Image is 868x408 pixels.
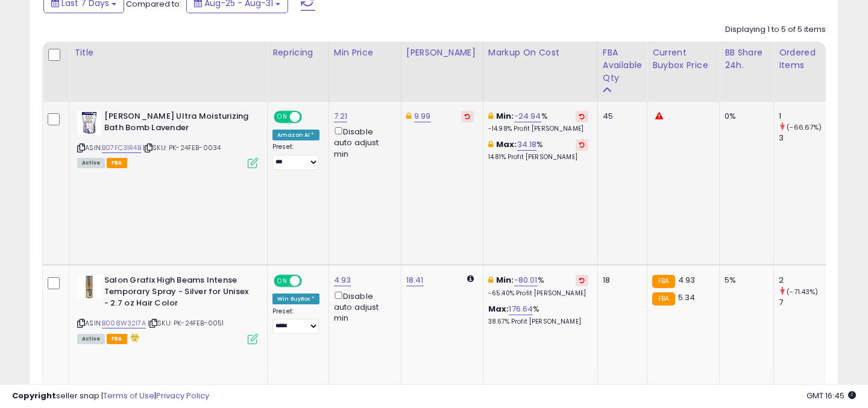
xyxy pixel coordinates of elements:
img: 41D8XDuSafL._SL40_.jpg [77,111,101,135]
span: OFF [300,112,319,122]
div: Disable auto adjust min [334,125,392,160]
div: BB Share 24h. [725,46,769,72]
p: 14.81% Profit [PERSON_NAME] [488,153,588,162]
a: Privacy Policy [156,390,209,401]
a: 176.64 [509,303,533,315]
p: -14.98% Profit [PERSON_NAME] [488,125,588,133]
div: Preset: [272,307,319,334]
i: Revert to store-level Min Markup [579,277,585,283]
span: ON [275,112,290,122]
b: Max: [496,139,517,150]
div: 45 [603,111,638,122]
span: 2025-09-8 16:45 GMT [807,390,856,401]
div: 1 [779,111,828,122]
span: 4.93 [678,274,696,286]
a: 4.93 [334,274,351,286]
th: The percentage added to the cost of goods (COGS) that forms the calculator for Min & Max prices. [483,42,597,102]
a: B008W32I7A [102,318,146,328]
span: All listings currently available for purchase on Amazon [77,334,105,344]
span: 5.34 [678,292,696,303]
div: Markup on Cost [488,46,593,59]
p: 38.67% Profit [PERSON_NAME] [488,318,588,326]
small: FBA [652,275,675,288]
div: Repricing [272,46,324,59]
div: Min Price [334,46,396,59]
div: 5% [725,275,764,286]
a: 9.99 [414,110,431,122]
small: (-66.67%) [787,122,822,132]
b: Salon Grafix High Beams Intense Temporary Spray - Silver for Unisex - 2.7 oz Hair Color [104,275,251,312]
a: 7.21 [334,110,348,122]
i: This overrides the store level min markup for this listing [488,276,493,284]
div: % [488,139,588,162]
div: % [488,111,588,133]
div: Disable auto adjust min [334,289,392,324]
div: FBA Available Qty [603,46,642,84]
div: Win BuyBox * [272,293,319,304]
div: 3 [779,133,828,143]
i: hazardous material [127,333,140,342]
div: Amazon AI * [272,130,319,140]
strong: Copyright [12,390,56,401]
span: | SKU: PK-24FEB-0051 [148,318,224,328]
span: OFF [300,276,319,286]
div: 2 [779,275,828,286]
b: Max: [488,303,509,315]
div: Title [74,46,262,59]
div: % [488,304,588,326]
span: All listings currently available for purchase on Amazon [77,158,105,168]
a: 34.18 [517,139,537,151]
b: Min: [496,274,514,286]
p: -65.40% Profit [PERSON_NAME] [488,289,588,298]
div: 18 [603,275,638,286]
a: 18.41 [406,274,424,286]
div: Ordered Items [779,46,823,72]
div: Displaying 1 to 5 of 5 items [725,24,826,36]
img: 316LIhqwslL._SL40_.jpg [77,275,101,299]
a: B07FC31R4B [102,143,141,153]
b: Min: [496,110,514,122]
span: | SKU: PK-24FEB-0034 [143,143,221,152]
div: ASIN: [77,275,258,342]
a: -24.94 [514,110,541,122]
div: ASIN: [77,111,258,167]
div: Current Buybox Price [652,46,714,72]
div: % [488,275,588,297]
small: (-71.43%) [787,287,818,297]
div: 0% [725,111,764,122]
div: Preset: [272,143,319,170]
span: ON [275,276,290,286]
a: Terms of Use [103,390,154,401]
div: 7 [779,297,828,308]
div: seller snap | | [12,391,209,402]
span: FBA [107,158,127,168]
a: -80.01 [514,274,538,286]
b: [PERSON_NAME] Ultra Moisturizing Bath Bomb Lavender [104,111,251,136]
div: [PERSON_NAME] [406,46,478,59]
small: FBA [652,292,675,306]
span: FBA [107,334,127,344]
